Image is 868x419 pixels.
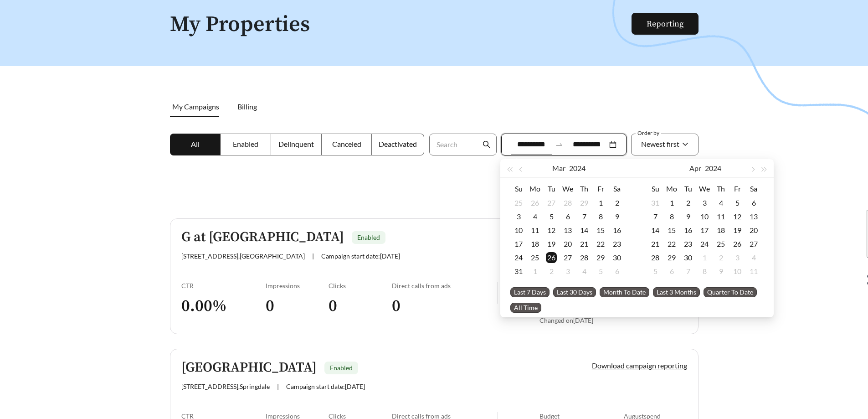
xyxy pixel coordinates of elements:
[729,196,745,210] td: 2024-04-05
[529,225,540,236] div: 11
[663,237,680,251] td: 2024-04-22
[729,210,745,223] td: 2024-04-12
[663,223,680,237] td: 2024-04-15
[595,252,606,263] div: 29
[748,225,759,236] div: 20
[510,210,527,223] td: 2024-03-03
[513,197,524,208] div: 25
[683,266,693,277] div: 7
[552,159,565,177] button: Mar
[748,266,759,277] div: 11
[732,238,743,249] div: 26
[683,252,693,263] div: 30
[699,238,710,249] div: 24
[729,264,745,278] td: 2024-05-10
[510,251,527,264] td: 2024-03-24
[510,264,527,278] td: 2024-03-31
[312,252,314,260] span: |
[699,225,710,236] div: 17
[529,197,540,208] div: 26
[611,266,622,277] div: 6
[553,287,596,297] span: Last 30 Days
[748,252,759,263] div: 4
[527,251,543,264] td: 2024-03-25
[329,296,392,316] h3: 0
[527,223,543,237] td: 2024-03-11
[611,225,622,236] div: 16
[510,303,541,313] span: All Time
[539,316,624,324] div: Changed on [DATE]
[562,266,573,277] div: 3
[546,266,557,277] div: 2
[513,252,524,263] div: 24
[680,181,696,196] th: Tu
[680,223,696,237] td: 2024-04-16
[666,225,677,236] div: 15
[732,211,743,222] div: 12
[329,282,392,290] div: Clicks
[560,264,576,278] td: 2024-04-03
[696,264,713,278] td: 2024-05-08
[181,296,266,316] h3: 0.00 %
[529,266,540,277] div: 1
[745,181,762,196] th: Sa
[699,266,710,277] div: 8
[699,197,710,208] div: 3
[237,102,257,111] span: Billing
[330,364,353,372] span: Enabled
[170,13,632,37] h1: My Properties
[609,210,625,223] td: 2024-03-09
[560,237,576,251] td: 2024-03-20
[546,252,557,263] div: 26
[600,287,649,297] span: Month To Date
[713,251,729,264] td: 2024-05-02
[595,266,606,277] div: 5
[527,264,543,278] td: 2024-04-01
[611,252,622,263] div: 30
[745,237,762,251] td: 2024-04-27
[609,196,625,210] td: 2024-03-02
[562,211,573,222] div: 6
[595,197,606,208] div: 1
[579,197,590,208] div: 29
[696,196,713,210] td: 2024-04-03
[650,266,661,277] div: 5
[696,251,713,264] td: 2024-05-01
[181,252,305,260] span: [STREET_ADDRESS] , [GEOGRAPHIC_DATA]
[266,282,329,290] div: Impressions
[611,197,622,208] div: 2
[527,237,543,251] td: 2024-03-18
[748,238,759,249] div: 27
[286,383,365,390] span: Campaign start date: [DATE]
[576,196,592,210] td: 2024-02-29
[663,181,680,196] th: Mo
[650,225,661,236] div: 14
[650,211,661,222] div: 7
[510,237,527,251] td: 2024-03-17
[713,237,729,251] td: 2024-04-25
[641,140,679,148] span: Newest first
[555,140,563,149] span: swap-right
[680,237,696,251] td: 2024-04-23
[233,140,258,148] span: Enabled
[555,140,563,149] span: to
[513,266,524,277] div: 31
[392,282,497,290] div: Direct calls from ads
[579,238,590,249] div: 21
[666,266,677,277] div: 6
[683,238,693,249] div: 23
[181,230,344,245] h5: G at [GEOGRAPHIC_DATA]
[562,238,573,249] div: 20
[666,238,677,249] div: 22
[560,181,576,196] th: We
[683,211,693,222] div: 9
[510,181,527,196] th: Su
[562,225,573,236] div: 13
[278,140,314,148] span: Delinquent
[715,238,726,249] div: 25
[696,237,713,251] td: 2024-04-24
[745,264,762,278] td: 2024-05-11
[609,264,625,278] td: 2024-04-06
[696,181,713,196] th: We
[680,264,696,278] td: 2024-05-07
